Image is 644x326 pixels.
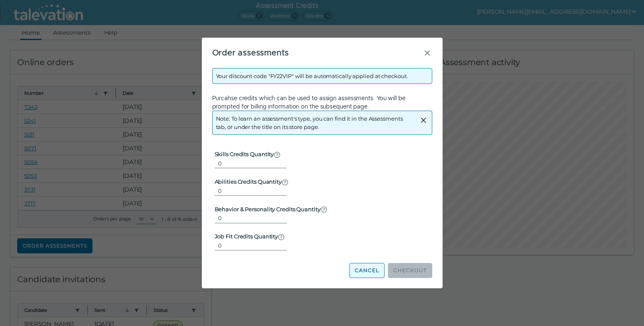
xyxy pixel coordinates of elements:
[422,48,432,58] button: Close
[215,178,288,186] label: Abilities Credits Quantity
[215,206,327,213] label: Behavior & Personality Credits Quantity
[418,114,428,124] button: Close alert
[215,233,285,240] label: Job Fit Credits Quantity
[216,68,428,83] div: Your discount code "FY22VIP" will be automatically applied at checkout.
[212,94,432,111] p: Purcahse credits which can be used to assign assessments. You will be prompted for billing inform...
[212,48,422,58] h3: Order assessments
[215,151,281,158] label: Skills Credits Quantity
[388,263,432,278] button: Checkout
[349,263,385,278] button: Cancel
[216,111,413,134] div: Note: To learn an assessment's type, you can find it in the Assessments tab, or under the title o...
